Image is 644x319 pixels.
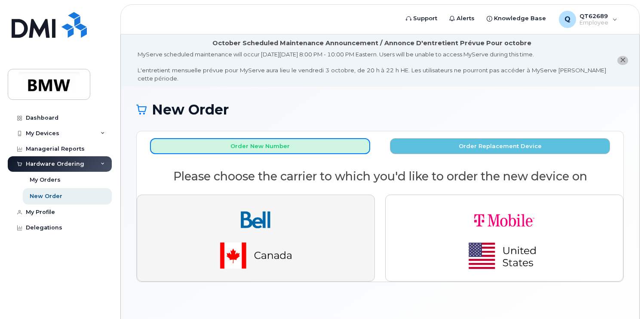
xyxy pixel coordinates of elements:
[196,202,316,274] img: bell-18aeeabaf521bd2b78f928a02ee3b89e57356879d39bd386a17a7cccf8069aed.png
[150,138,370,154] button: Order New Number
[607,282,638,313] iframe: Messenger Launcher
[137,170,623,183] h2: Please choose the carrier to which you'd like to order the new device on
[390,138,610,154] button: Order Replacement Device
[136,102,624,117] h1: New Order
[138,50,606,82] div: MyServe scheduled maintenance will occur [DATE][DATE] 8:00 PM - 10:00 PM Eastern. Users will be u...
[444,202,564,274] img: t-mobile-78392d334a420d5b7f0e63d4fa81f6287a21d394dc80d677554bb55bbab1186f.png
[617,56,628,65] button: close notification
[212,39,531,48] div: October Scheduled Maintenance Announcement / Annonce D'entretient Prévue Pour octobre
